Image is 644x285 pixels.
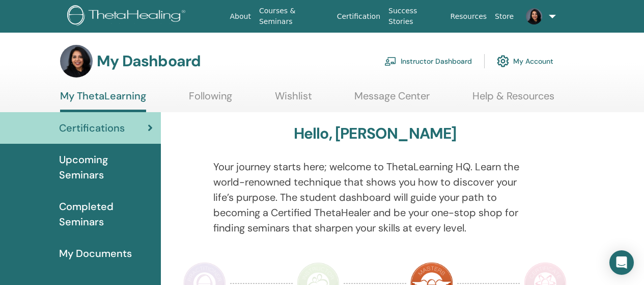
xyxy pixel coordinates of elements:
p: Your journey starts here; welcome to ThetaLearning HQ. Learn the world-renowned technique that sh... [213,159,537,236]
a: Store [491,7,518,26]
a: My Account [497,50,553,72]
span: Completed Seminars [59,199,153,229]
a: Instructor Dashboard [384,50,472,72]
h3: My Dashboard [97,52,201,70]
a: Certification [333,7,384,26]
img: chalkboard-teacher.svg [384,57,397,66]
a: Resources [446,7,491,26]
a: Message Center [354,90,430,110]
img: cog.svg [497,53,509,70]
div: Open Intercom Messenger [609,250,634,275]
a: My ThetaLearning [60,90,146,112]
img: default.jpg [60,45,93,77]
a: Courses & Seminars [255,2,333,31]
span: Upcoming Seminars [59,152,153,183]
h3: Hello, [PERSON_NAME] [294,124,457,143]
img: default.jpg [526,8,542,24]
span: Certifications [59,120,125,136]
a: About [226,7,255,26]
a: Help & Resources [472,90,554,110]
a: Success Stories [384,2,446,31]
span: My Documents [59,246,132,261]
img: logo.png [67,5,189,28]
a: Following [189,90,232,110]
a: Wishlist [275,90,312,110]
